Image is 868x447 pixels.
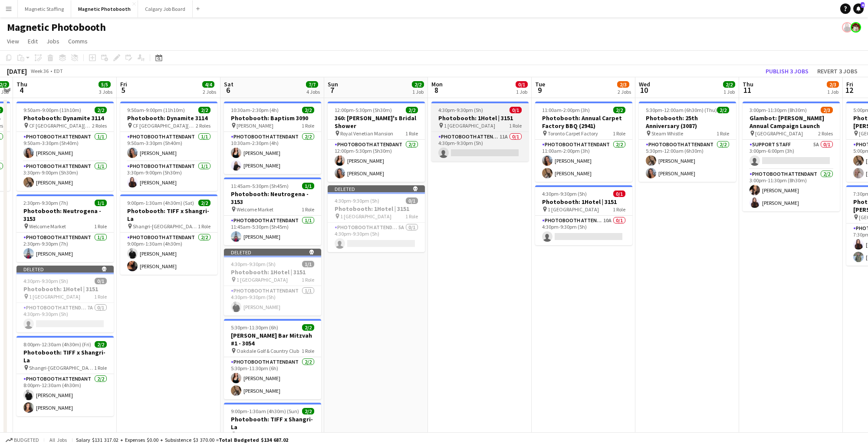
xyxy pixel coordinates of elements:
app-user-avatar: Kara & Monika [851,22,861,33]
a: View [3,36,23,47]
span: 1/1 [302,183,314,189]
app-card-role: Photobooth Attendant2/210:30am-2:30pm (4h)[PERSON_NAME][PERSON_NAME] [224,132,321,174]
button: Magnetic Photobooth [71,0,138,17]
h3: Photobooth: Baptism 3090 [224,114,321,122]
app-card-role: Photobooth Attendant1/13:30pm-9:00pm (5h30m)[PERSON_NAME] [16,161,114,191]
app-job-card: 2:30pm-9:30pm (7h)1/1Photobooth: Neutrogena - 3153 Welcome Market1 RolePhotobooth Attendant1/12:3... [16,194,114,262]
span: 7/7 [306,81,318,88]
app-card-role: Support Staff5A0/13:00pm-6:00pm (3h) [743,140,840,169]
div: 2 Jobs [618,89,631,95]
app-job-card: 4:30pm-9:30pm (5h)0/1Photobooth: 1Hotel | 3151 1 [GEOGRAPHIC_DATA]1 RolePhotobooth Attendant11A0/... [431,102,529,161]
app-card-role: Photobooth Attendant1/19:50am-3:30pm (5h40m)[PERSON_NAME] [16,132,114,161]
div: Deleted 4:30pm-9:30pm (5h)0/1Photobooth: 1Hotel | 3151 1 [GEOGRAPHIC_DATA]1 RolePhotobooth Attend... [328,185,425,252]
span: 4:30pm-9:30pm (5h) [23,278,68,284]
span: Thu [743,80,753,88]
app-card-role: Photobooth Attendant2/25:30pm-11:30pm (6h)[PERSON_NAME][PERSON_NAME] [224,357,321,399]
span: 1 Role [509,122,522,129]
div: [DATE] [7,67,27,76]
span: 2/2 [613,107,625,113]
app-job-card: Deleted 4:30pm-9:30pm (5h)1/1Photobooth: 1Hotel | 3151 1 [GEOGRAPHIC_DATA]1 RolePhotobooth Attend... [224,249,321,316]
app-job-card: Deleted 4:30pm-9:30pm (5h)0/1Photobooth: 1Hotel | 3151 1 [GEOGRAPHIC_DATA]1 RolePhotobooth Attend... [16,266,114,332]
span: 1 Role [405,130,418,137]
span: 0/1 [406,197,418,204]
app-job-card: 11:00am-2:00pm (3h)2/2Photobooth: Annual Carpet Factory BBQ (2941) Toronto Carpet Factory1 RolePh... [535,102,632,182]
span: 2 Roles [196,122,210,129]
h3: Photobooth: 1Hotel | 3151 [16,285,114,293]
h3: Photobooth: Dynamite 3114 [16,114,114,122]
div: Deleted [224,249,321,256]
span: 5:30pm-11:30pm (6h) [231,324,278,331]
app-card-role: Photobooth Attendant2/212:00pm-5:30pm (5h30m)[PERSON_NAME][PERSON_NAME] [328,140,425,182]
span: 1/1 [302,261,314,267]
span: 8:00pm-12:30am (4h30m) (Fri) [23,341,91,348]
span: 1 Role [302,276,314,283]
span: 2 Roles [92,122,107,129]
div: 1 Job [412,89,424,95]
h3: Photobooth: 1Hotel | 3151 [535,198,632,206]
span: Welcome Market [237,206,273,213]
span: 0/1 [516,81,528,88]
span: 9:50am-9:00pm (11h10m) [23,107,81,113]
a: 4 [853,3,864,14]
span: 4:30pm-9:30pm (5h) [438,107,483,113]
div: Deleted [328,185,425,192]
button: Calgary Job Board [138,0,193,17]
span: 1 Role [613,206,625,213]
span: 1 Role [717,130,729,137]
span: Comms [68,37,88,45]
span: [PERSON_NAME] [237,122,273,129]
app-card-role: Photobooth Attendant2/25:30pm-12:00am (6h30m)[PERSON_NAME][PERSON_NAME] [639,140,736,182]
h3: Photobooth: Neutrogena - 3153 [224,190,321,206]
app-card-role: Photobooth Attendant1/14:30pm-9:30pm (5h)[PERSON_NAME] [224,286,321,316]
span: Budgeted [14,437,39,443]
span: 10 [638,85,650,95]
span: 1 Role [94,365,107,371]
span: 9 [534,85,545,95]
app-job-card: 12:00pm-5:30pm (5h30m)2/2360: [PERSON_NAME]'s Bridal Shower Royal Venetian Mansion1 RolePhotoboot... [328,102,425,182]
span: 1 Role [198,223,210,230]
app-job-card: 9:50am-9:00pm (11h10m)2/2Photobooth: Dynamite 3114 CF [GEOGRAPHIC_DATA][PERSON_NAME]2 RolesPhotob... [16,102,114,191]
span: 2 Roles [818,130,833,137]
span: 2/3 [617,81,629,88]
span: 10:30am-2:30pm (4h) [231,107,279,113]
span: Sun [328,80,338,88]
span: Fri [846,80,853,88]
app-job-card: 8:00pm-12:30am (4h30m) (Fri)2/2Photobooth: TIFF x Shangri-La Shangri-[GEOGRAPHIC_DATA]1 RolePhoto... [16,336,114,416]
span: 3:00pm-11:30pm (8h30m) [750,107,807,113]
span: 2/2 [302,408,314,414]
div: 5:30pm-12:00am (6h30m) (Thu)2/2Photobooth: 25th Anniversary (3087) Steam Whistle1 RolePhotobooth ... [639,102,736,182]
span: Shangri-[GEOGRAPHIC_DATA] [237,431,302,438]
span: Tue [535,80,545,88]
span: 1 Role [613,130,625,137]
app-job-card: 11:45am-5:30pm (5h45m)1/1Photobooth: Neutrogena - 3153 Welcome Market1 RolePhotobooth Attendant1/... [224,177,321,245]
span: 8 [430,85,443,95]
span: 12 [845,85,853,95]
div: Salary $131 317.02 + Expenses $0.00 + Subsistence $3 370.00 = [76,437,288,443]
span: Oakdale Golf & Country Club [237,348,299,354]
div: 1 Job [723,89,735,95]
span: 2:30pm-9:30pm (7h) [23,200,68,206]
div: 2 Jobs [203,89,216,95]
span: 2/2 [717,107,729,113]
span: 11 [741,85,753,95]
span: 4:30pm-9:30pm (5h) [335,197,379,204]
span: Jobs [46,37,59,45]
span: Shangri-[GEOGRAPHIC_DATA] [133,223,198,230]
h3: Photobooth: 25th Anniversary (3087) [639,114,736,130]
h3: Photobooth: TIFF x Shangri-La [224,415,321,431]
span: 1 Role [94,223,107,230]
span: 4/4 [202,81,214,88]
app-job-card: 9:50am-9:00pm (11h10m)2/2Photobooth: Dynamite 3114 CF [GEOGRAPHIC_DATA][PERSON_NAME]2 RolesPhotob... [120,102,217,191]
span: Royal Venetian Mansion [340,130,393,137]
span: 1 [GEOGRAPHIC_DATA] [29,293,80,300]
app-card-role: Photobooth Attendant2/23:00pm-11:30pm (8h30m)[PERSON_NAME][PERSON_NAME] [743,169,840,211]
app-job-card: 3:00pm-11:30pm (8h30m)2/3Glambot: [PERSON_NAME] Annual Campaign Launch [GEOGRAPHIC_DATA]2 RolesSu... [743,102,840,211]
button: Magnetic Staffing [18,0,71,17]
div: 4 Jobs [306,89,320,95]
